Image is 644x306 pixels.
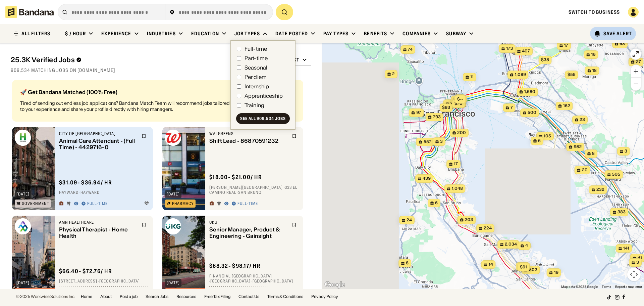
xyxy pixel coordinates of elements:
[11,77,311,289] div: grid
[59,190,149,195] div: Hayward · Hayward
[538,138,541,144] span: 6
[440,139,443,144] span: 3
[238,295,259,299] a: Contact Us
[454,101,463,106] span: $70
[209,273,299,284] div: Financial [GEOGRAPHIC_DATA] · [GEOGRAPHIC_DATA] · [GEOGRAPHIC_DATA]
[209,220,288,225] div: UKG
[592,68,597,74] span: 18
[465,217,473,223] span: 203
[446,31,466,37] div: Subway
[165,130,181,146] img: Walgreens logo
[406,260,409,266] span: 8
[529,267,537,273] span: 802
[167,192,180,196] div: [DATE]
[245,55,268,61] div: Part-time
[245,74,267,80] div: Per diem
[15,130,31,146] img: City of Hayward logo
[59,226,138,239] div: Physical Therapist - Home Health
[16,295,75,299] div: © 2025 Workwise Solutions Inc.
[267,295,303,299] a: Terms & Conditions
[520,264,527,269] span: $91
[618,209,626,215] span: 383
[209,131,288,136] div: Walgreens
[240,117,286,121] div: See all 909,534 jobs
[59,138,138,150] div: Animal Care Attendant - (Full Time) - 4429716-0
[524,89,535,95] span: 1,580
[582,167,588,173] span: 20
[554,270,558,275] span: 19
[454,161,458,167] span: 17
[424,139,431,145] span: 557
[147,31,176,37] div: Industries
[87,201,108,207] div: Full-time
[435,200,438,206] span: 6
[204,295,230,299] a: Free Tax Filing
[505,242,517,247] span: 2,034
[100,295,112,299] a: About
[21,31,50,36] div: ALL FILTERS
[16,192,30,196] div: [DATE]
[191,31,219,37] div: Education
[506,46,513,51] span: 173
[176,295,196,299] a: Resources
[237,201,258,207] div: Full-time
[470,74,474,80] span: 11
[484,225,492,231] span: 224
[450,101,463,106] span: 12,201
[522,48,530,54] span: 407
[612,172,621,177] span: 505
[457,130,466,136] span: 200
[323,31,348,37] div: Pay Types
[209,226,288,239] div: Senior Manager, Product & Engineering - Gainsight
[209,185,299,195] div: [PERSON_NAME][GEOGRAPHIC_DATA] · 333 El Camino Real · San Bruno
[59,268,112,275] div: $ 66.40 - $72.76 / hr
[489,262,493,267] span: 14
[245,65,267,70] div: Seasonal
[59,179,112,186] div: $ 31.09 - $36.94 / hr
[364,31,387,37] div: Benefits
[402,31,431,37] div: Companies
[574,144,582,150] span: 982
[101,31,131,37] div: Experience
[564,43,568,48] span: 17
[525,243,528,249] span: 4
[20,100,230,112] div: Tired of sending out endless job applications? Bandana Match Team will recommend jobs tailored to...
[453,97,462,102] span: $56
[442,105,450,110] span: $93
[245,93,283,98] div: Apprenticeship
[408,47,413,52] span: 74
[146,295,168,299] a: Search Jobs
[275,31,308,37] div: Date Posted
[234,31,260,37] div: Job Types
[638,255,642,261] span: 41
[5,6,54,18] img: Bandana logotype
[81,295,92,299] a: Home
[209,174,262,181] div: $ 18.00 - $21.00 / hr
[11,56,226,64] div: 25.3K Verified Jobs
[636,260,639,265] span: 3
[324,280,346,289] a: Open this area in Google Maps (opens a new window)
[602,285,611,289] a: Terms (opens in new tab)
[636,59,641,65] span: 27
[452,186,463,191] span: 1,048
[59,220,138,225] div: AMN Healthcare
[544,133,551,139] span: 105
[623,246,629,251] span: 141
[165,218,181,234] img: UKG logo
[245,84,269,89] div: Internship
[433,114,441,120] span: 793
[22,202,49,206] div: Government
[120,295,138,299] a: Post a job
[541,57,549,62] span: $38
[563,103,570,109] span: 162
[596,187,604,192] span: 232
[568,72,576,77] span: $55
[416,110,421,116] span: 97
[172,202,194,206] div: Pharmacy
[620,41,625,47] span: 63
[515,72,526,78] span: 1,089
[245,102,264,108] div: Training
[569,9,620,15] a: Switch to Business
[311,295,338,299] a: Privacy Policy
